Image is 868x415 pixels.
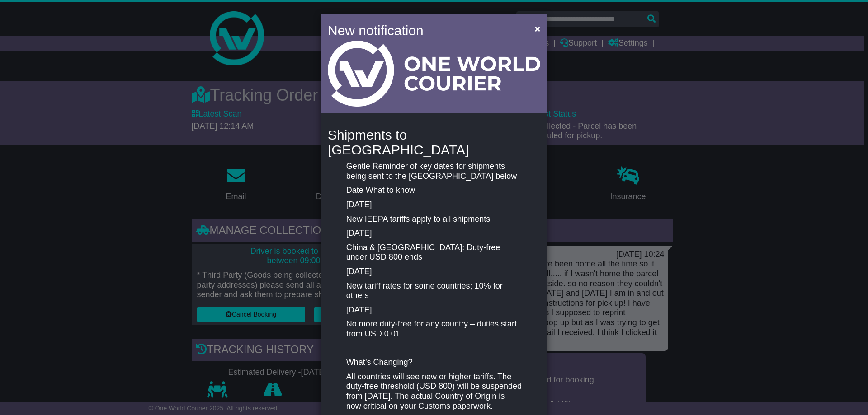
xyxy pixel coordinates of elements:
[346,200,522,210] p: [DATE]
[346,162,522,181] p: Gentle Reminder of key dates for shipments being sent to the [GEOGRAPHIC_DATA] below
[346,214,522,224] p: New IEEPA tariffs apply to all shipments
[346,228,522,238] p: [DATE]
[530,19,545,38] button: Close
[535,23,540,34] span: ×
[346,281,522,301] p: New tariff rates for some countries; 10% for others
[328,127,540,157] h4: Shipments to [GEOGRAPHIC_DATA]
[346,319,522,339] p: No more duty-free for any country – duties start from USD 0.01
[328,20,522,41] h4: New notification
[346,243,522,262] p: China & [GEOGRAPHIC_DATA]: Duty-free under USD 800 ends
[328,41,540,107] img: Light
[346,267,522,277] p: [DATE]
[346,305,522,315] p: [DATE]
[346,372,522,411] p: All countries will see new or higher tariffs. The duty-free threshold (USD 800) will be suspended...
[346,186,522,196] p: Date What to know
[346,358,522,368] p: What’s Changing?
